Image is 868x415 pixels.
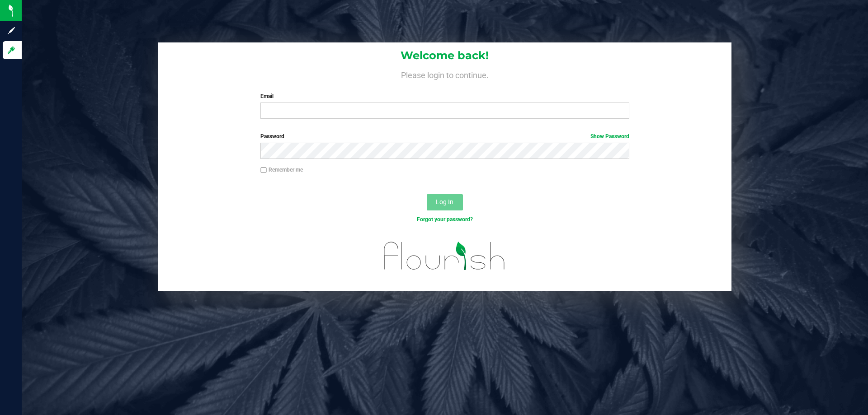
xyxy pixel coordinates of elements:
[158,50,731,61] h1: Welcome back!
[158,69,731,79] h4: Please login to continue.
[260,166,303,174] label: Remember me
[590,133,629,140] a: Show Password
[260,167,267,173] input: Remember me
[427,194,463,210] button: Log In
[436,198,453,205] span: Log In
[7,46,16,55] inline-svg: Log in
[7,26,16,35] inline-svg: Sign up
[373,233,516,279] img: flourish_logo.svg
[260,133,284,140] span: Password
[260,92,629,100] label: Email
[417,216,473,223] a: Forgot your password?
